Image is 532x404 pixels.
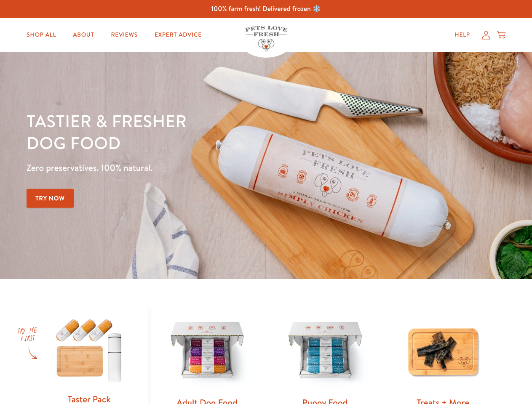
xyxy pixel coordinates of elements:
a: Shop All [20,27,63,43]
a: About [66,27,101,43]
a: Try Now [27,189,74,208]
h1: Tastier & fresher dog food [27,110,346,154]
p: Zero preservatives. 100% natural. [27,160,346,175]
img: Pets Love Fresh [245,26,287,51]
a: Help [448,27,477,43]
a: Expert Advice [148,27,209,43]
a: Reviews [104,27,144,43]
